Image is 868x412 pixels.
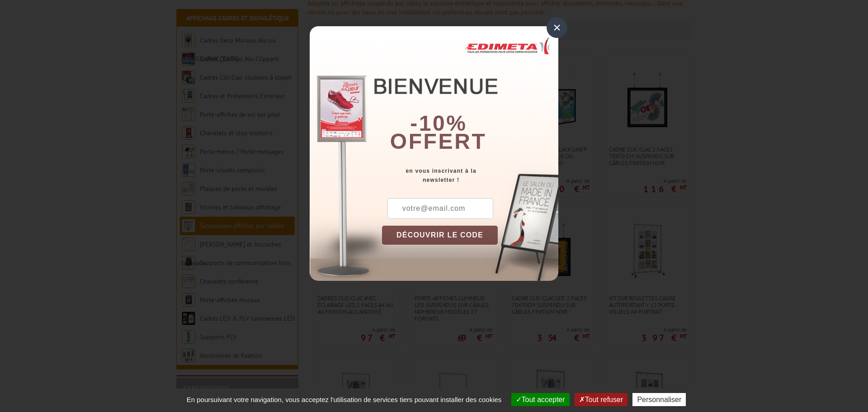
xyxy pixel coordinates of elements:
[382,166,558,185] div: en vous inscrivant à la newsletter !
[547,17,567,38] div: ×
[387,198,493,219] input: votre@email.com
[182,396,506,403] span: En poursuivant votre navigation, vous acceptez l'utilisation de services tiers pouvant installer ...
[632,393,686,406] button: Personnaliser (fenêtre modale)
[410,111,467,135] b: -10%
[511,393,570,406] button: Tout accepter
[382,226,498,245] button: DÉCOUVRIR LE CODE
[390,129,487,153] font: offert
[575,393,627,406] button: Tout refuser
